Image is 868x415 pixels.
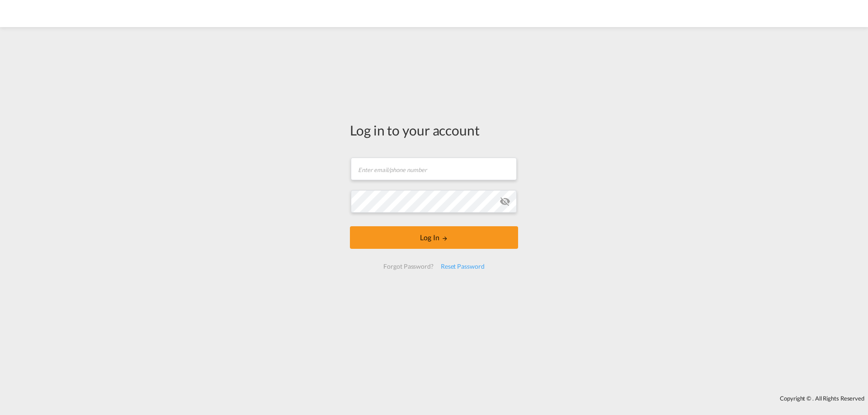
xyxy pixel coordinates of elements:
div: Reset Password [437,258,488,275]
div: Log in to your account [350,121,518,140]
button: LOGIN [350,226,518,249]
md-icon: icon-eye-off [500,196,510,207]
input: Enter email/phone number [351,158,517,180]
div: Forgot Password? [380,258,437,275]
